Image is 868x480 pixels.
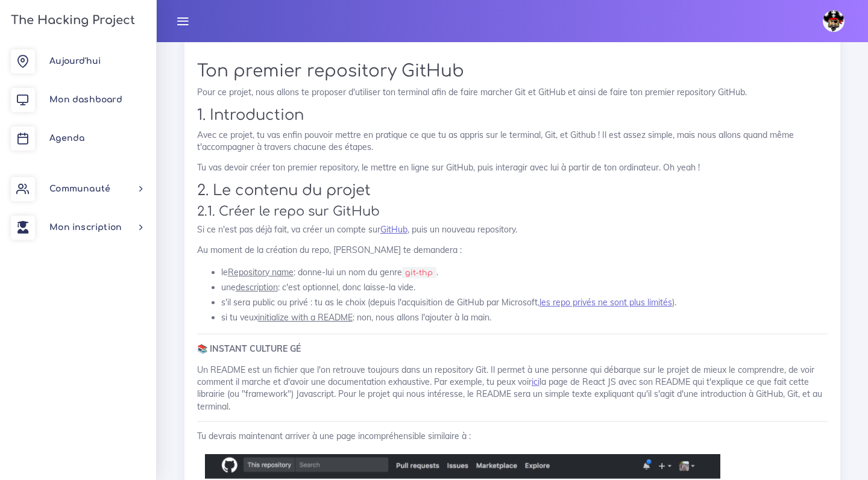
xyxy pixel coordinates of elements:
span: Aujourd'hui [49,57,101,66]
p: Un README est un fichier que l'on retrouve toujours dans un repository Git. Il permet à une perso... [197,364,828,413]
a: ici [532,376,539,387]
li: si tu veux : non, nous allons l'ajouter à la main. [221,310,828,325]
span: Mon dashboard [49,95,122,104]
img: avatar [823,10,844,32]
a: les repo privés ne sont plus limités [539,297,672,308]
p: Avec ce projet, tu vas enfin pouvoir mettre en pratique ce que tu as appris sur le terminal, Git,... [197,129,828,154]
span: Mon inscription [49,223,122,232]
p: Pour ce projet, nous allons te proposer d'utiliser ton terminal afin de faire marcher Git et GitH... [197,86,828,98]
h3: 2.1. Créer le repo sur GitHub [197,204,828,219]
h3: The Hacking Project [7,14,135,27]
u: initialize with a README [258,312,353,323]
li: une : c'est optionnel, donc laisse-la vide. [221,280,828,295]
p: Tu devrais maintenant arriver à une page incompréhensible similaire à : [197,430,828,442]
p: Tu vas devoir créer ton premier repository, le mettre en ligne sur GitHub, puis interagir avec lu... [197,161,828,173]
li: s'il sera public ou privé : tu as le choix (depuis l'acquisition de GitHub par Microsoft, ). [221,295,828,310]
span: Communauté [49,184,110,193]
p: Si ce n'est pas déjà fait, va créer un compte sur , puis un nouveau repository. [197,223,828,235]
u: description [236,282,278,293]
h2: 1. Introduction [197,107,828,124]
li: le : donne-lui un nom du genre . [221,265,828,280]
a: GitHub [380,224,407,235]
code: git-thp [402,267,436,279]
u: Repository name [228,267,294,278]
span: Agenda [49,134,84,143]
p: Au moment de la création du repo, [PERSON_NAME] te demandera : [197,244,828,256]
h1: Ton premier repository GitHub [197,61,828,82]
h2: 2. Le contenu du projet [197,182,828,199]
strong: 📚 INSTANT CULTURE GÉ [197,343,301,354]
